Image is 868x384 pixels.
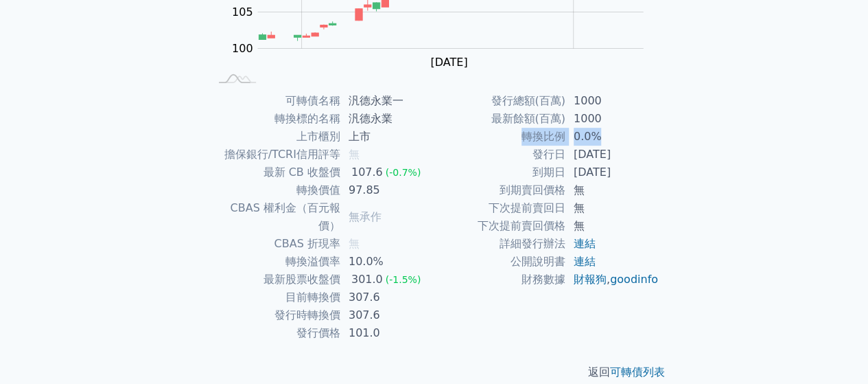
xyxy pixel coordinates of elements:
[565,271,659,289] td: ,
[349,210,382,223] span: 無承作
[565,199,659,217] td: 無
[430,56,467,69] tspan: [DATE]
[209,289,340,306] td: 目前轉換價
[574,273,607,286] a: 財報狗
[434,128,565,146] td: 轉換比例
[232,42,253,55] tspan: 100
[209,181,340,199] td: 轉換價值
[340,289,434,306] td: 307.6
[209,146,340,163] td: 擔保銀行/TCRI信用評等
[434,146,565,163] td: 發行日
[340,92,434,110] td: 汎德永業一
[340,181,434,199] td: 97.85
[434,163,565,181] td: 到期日
[349,237,360,250] span: 無
[565,217,659,235] td: 無
[349,163,386,181] div: 107.6
[209,271,340,289] td: 最新股票收盤價
[386,167,421,178] span: (-0.7%)
[434,253,565,271] td: 公開說明書
[340,253,434,271] td: 10.0%
[386,274,421,285] span: (-1.5%)
[232,5,253,19] tspan: 105
[434,110,565,128] td: 最新餘額(百萬)
[610,365,665,379] a: 可轉債列表
[209,235,340,253] td: CBAS 折現率
[209,92,340,110] td: 可轉債名稱
[349,271,386,289] div: 301.0
[610,273,658,286] a: goodinfo
[340,324,434,342] td: 101.0
[434,92,565,110] td: 發行總額(百萬)
[209,110,340,128] td: 轉換標的名稱
[209,163,340,181] td: 最新 CB 收盤價
[565,110,659,128] td: 1000
[434,235,565,253] td: 詳細發行辦法
[209,306,340,324] td: 發行時轉換價
[340,128,434,146] td: 上市
[574,255,596,268] a: 連結
[193,364,676,381] p: 返回
[209,199,340,235] td: CBAS 權利金（百元報價）
[565,181,659,199] td: 無
[209,324,340,342] td: 發行價格
[565,92,659,110] td: 1000
[574,237,596,250] a: 連結
[565,146,659,163] td: [DATE]
[434,181,565,199] td: 到期賣回價格
[565,163,659,181] td: [DATE]
[434,217,565,235] td: 下次提前賣回價格
[349,148,360,161] span: 無
[209,253,340,271] td: 轉換溢價率
[340,306,434,324] td: 307.6
[565,128,659,146] td: 0.0%
[340,110,434,128] td: 汎德永業
[209,128,340,146] td: 上市櫃別
[434,271,565,289] td: 財務數據
[434,199,565,217] td: 下次提前賣回日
